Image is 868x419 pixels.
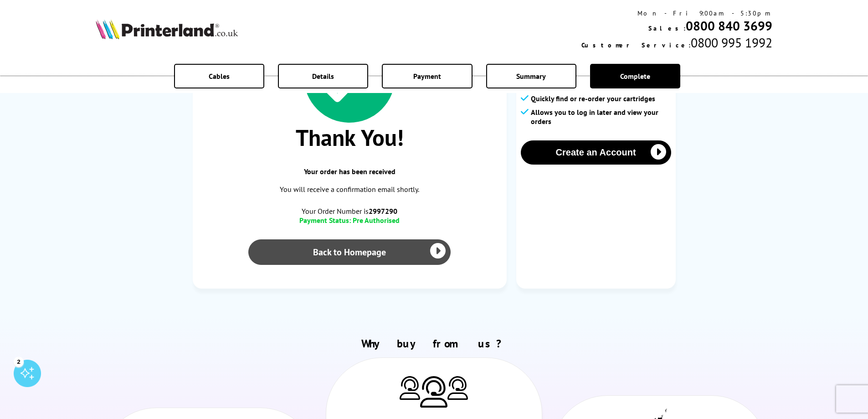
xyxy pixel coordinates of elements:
img: Printer Experts [400,376,420,399]
img: Printer Experts [420,376,447,408]
b: 2997290 [369,207,397,216]
img: Printerland Logo [96,19,238,39]
span: Your order has been received [202,167,498,176]
span: Customer Service: [581,41,691,49]
span: Sales: [648,24,686,32]
a: 0800 840 3699 [686,17,772,34]
span: 0800 995 1992 [691,34,772,51]
img: Printer Experts [447,376,468,399]
span: Thank You! [202,123,498,152]
span: Payment [413,72,441,81]
button: Create an Account [521,140,671,165]
a: Back to Homepage [248,239,451,265]
span: Allows you to log in later and view your orders [531,108,671,126]
div: Mon - Fri 9:00am - 5:30pm [581,9,772,17]
span: Quickly find or re-order your cartridges [531,94,655,103]
span: Your Order Number is [202,207,498,216]
span: Pre Authorised [353,216,400,225]
span: Cables [209,72,230,81]
div: 2 [14,357,24,367]
span: Complete [620,72,650,81]
span: Details [312,72,334,81]
p: You will receive a confirmation email shortly. [202,183,498,196]
span: Summary [516,72,546,81]
h2: Why buy from us? [96,336,773,351]
span: Payment Status: [299,216,351,225]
